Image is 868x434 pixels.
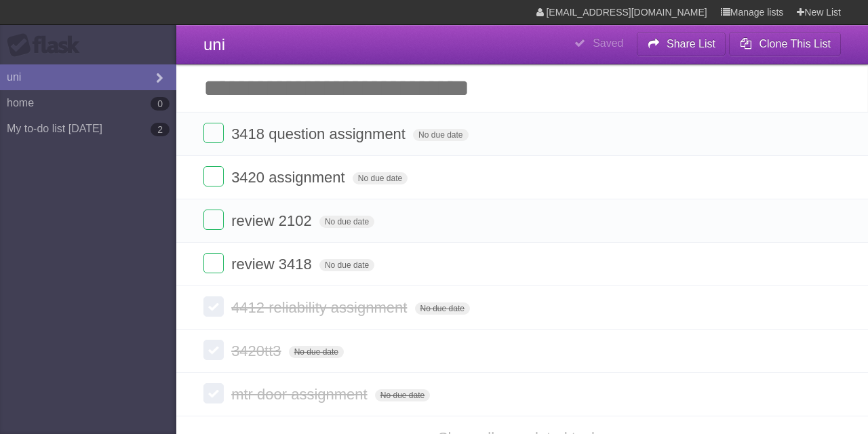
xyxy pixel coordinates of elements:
[231,212,315,229] span: review 2102
[231,125,409,142] span: 3418 question assignment
[203,253,224,273] label: Done
[319,216,374,228] span: No due date
[289,346,344,358] span: No due date
[203,210,224,230] label: Done
[231,256,315,273] span: review 3418
[667,38,715,50] b: Share List
[203,123,224,143] label: Done
[729,32,841,56] button: Clone This List
[7,33,88,58] div: Flask
[151,123,170,136] b: 2
[353,172,408,184] span: No due date
[375,389,430,401] span: No due date
[203,35,225,54] span: uni
[231,169,349,186] span: 3420 assignment
[151,97,170,111] b: 0
[203,340,224,360] label: Done
[203,166,224,186] label: Done
[231,299,410,316] span: 4412 reliability assignment
[593,37,623,49] b: Saved
[231,342,284,359] span: 3420tt3
[203,383,224,403] label: Done
[319,259,374,271] span: No due date
[231,386,371,403] span: mtr door assignment
[759,38,831,50] b: Clone This List
[203,296,224,317] label: Done
[413,129,468,141] span: No due date
[637,32,726,56] button: Share List
[415,302,470,315] span: No due date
